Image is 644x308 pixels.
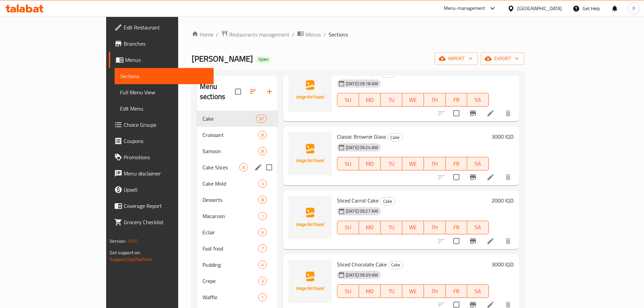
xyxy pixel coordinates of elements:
button: MO [359,284,381,298]
span: Classic Brownie Glass [337,132,386,142]
span: WE [405,222,421,232]
span: Grocery Checklist [124,218,208,226]
button: TH [424,284,446,298]
span: Select to update [449,170,463,184]
span: 8 [259,148,266,155]
a: Choice Groups [109,117,214,133]
span: import [440,54,473,63]
span: TH [427,286,443,296]
span: Pudding [202,261,258,269]
a: Edit Restaurant [109,19,214,35]
span: WE [405,159,421,169]
span: 8 [259,132,266,138]
div: Waffle [202,293,258,301]
span: Eclair [202,228,258,236]
img: Sliced Carrot Cake [288,196,332,239]
span: TH [427,95,443,105]
a: Promotions [109,149,214,165]
a: Sections [115,68,214,84]
span: 8 [259,197,266,203]
button: export [481,52,524,65]
span: Cake Mold [202,180,258,188]
a: Upsell [109,182,214,198]
div: Croissant [202,131,258,139]
a: Restaurants management [221,30,289,39]
span: Promotions [124,153,208,161]
button: FR [446,157,467,170]
button: delete [500,169,516,185]
span: Edit Menu [120,104,208,113]
div: Cake [380,197,395,205]
span: Cake Slices [202,163,239,171]
span: Sliced Chocolate Cake [337,259,387,269]
span: 1 [259,294,266,301]
span: Desserts [202,196,258,204]
button: edit [253,162,263,172]
span: P [633,5,635,12]
div: Menu-management [444,4,485,13]
span: 1 [259,213,266,219]
span: 3 [259,278,266,284]
span: 4 [259,262,266,268]
span: Menus [305,30,321,39]
button: TH [424,93,446,106]
div: items [258,180,267,188]
div: Desserts8 [197,192,278,208]
div: Crepe [202,277,258,285]
span: MO [362,222,378,232]
button: FR [446,93,467,106]
span: TU [383,95,400,105]
div: items [258,293,267,301]
button: TH [424,157,446,170]
span: Menus [125,56,208,64]
span: Restaurants management [229,30,289,39]
a: Edit menu item [486,109,495,117]
button: TU [381,157,402,170]
span: Samoon [202,147,258,155]
span: Select to update [449,234,463,248]
span: SU [340,95,356,105]
span: Cake [202,115,256,123]
li: / [292,30,294,39]
a: Menu disclaimer [109,165,214,182]
span: 7 [259,245,266,252]
div: Waffle1 [197,289,278,305]
div: items [258,212,267,220]
div: items [258,277,267,285]
span: Choice Groups [124,121,208,129]
span: Cake [380,197,395,205]
button: Branch-specific-item [465,105,481,121]
a: Full Menu View [115,84,214,100]
span: [DATE] 09:24 AM [343,144,381,151]
span: FR [448,159,464,169]
a: Menus [297,30,321,39]
div: Fast food7 [197,240,278,257]
span: SU [340,286,356,296]
a: Edit menu item [486,237,495,245]
button: Branch-specific-item [465,169,481,185]
div: Cake Slices8edit [197,159,278,175]
span: FR [448,95,464,105]
div: Cake [387,133,403,141]
button: WE [402,221,424,234]
span: Sliced Carrot Cake [337,195,379,206]
span: Coverage Report [124,202,208,210]
span: 1.0.0 [127,237,138,245]
h2: Menu sections [200,81,235,102]
span: MO [362,286,378,296]
span: Sections [120,72,208,80]
span: Get support on: [110,248,141,257]
span: 3 [259,181,266,187]
button: SU [337,157,359,170]
span: Branches [124,40,208,48]
h6: 3000 IQD [492,132,514,141]
a: Support.OpsPlatform [110,255,152,264]
a: Edit Menu [115,100,214,117]
h6: 5000 IQD [492,68,514,78]
div: Macaroon1 [197,208,278,224]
